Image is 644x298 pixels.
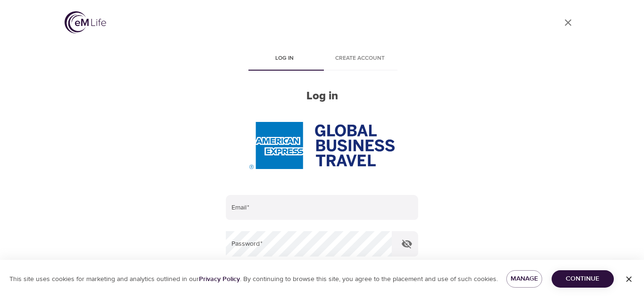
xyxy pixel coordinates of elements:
[226,48,418,71] div: disabled tabs example
[506,270,542,288] button: Manage
[552,270,614,288] button: Continue
[65,11,106,33] img: logo
[249,122,395,169] img: AmEx%20GBT%20logo.png
[514,273,534,285] span: Manage
[328,54,392,64] span: Create account
[559,273,606,285] span: Continue
[252,54,316,64] span: Log in
[557,11,579,34] a: close
[199,275,240,283] a: Privacy Policy
[226,89,418,103] h2: Log in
